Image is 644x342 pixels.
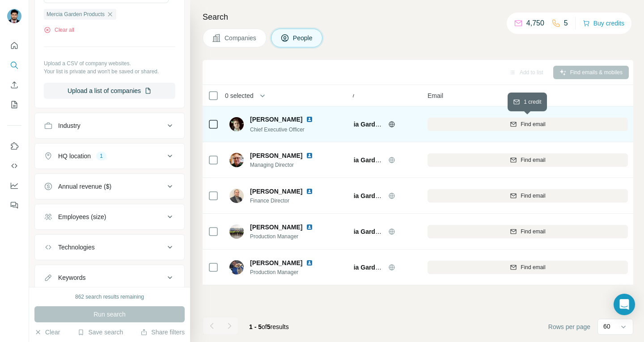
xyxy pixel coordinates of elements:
[34,328,60,337] button: Clear
[203,11,633,23] h4: Search
[564,18,568,29] p: 5
[293,34,314,42] span: People
[58,152,91,160] div: HQ location
[58,273,85,282] div: Keywords
[521,192,545,200] span: Find email
[35,176,184,197] button: Annual revenue ($)
[75,293,144,301] div: 862 search results remaining
[35,145,184,167] button: HQ location1
[306,224,313,231] img: LinkedIn logo
[521,263,545,271] span: Find email
[7,97,21,113] button: My lists
[614,294,635,315] div: Open Intercom Messenger
[7,9,21,23] img: Avatar
[7,177,21,194] button: Dashboard
[44,83,175,99] button: Upload a list of companies
[250,232,324,241] span: Production Manager
[35,206,184,228] button: Employees (size)
[229,153,244,167] img: Avatar
[250,151,302,160] span: [PERSON_NAME]
[58,182,111,191] div: Annual revenue ($)
[35,236,184,258] button: Technologies
[7,197,21,213] button: Feedback
[521,120,545,128] span: Find email
[229,117,244,131] img: Avatar
[306,116,313,123] img: LinkedIn logo
[250,187,302,196] span: [PERSON_NAME]
[44,26,74,34] button: Clear all
[7,138,21,154] button: Use Surfe on LinkedIn
[339,192,411,199] span: Mercia Garden Products
[250,258,302,267] span: [PERSON_NAME]
[306,152,313,159] img: LinkedIn logo
[521,228,545,236] span: Find email
[229,260,244,274] img: Avatar
[250,115,302,124] span: [PERSON_NAME]
[249,323,262,330] span: 1 - 5
[428,153,628,167] button: Find email
[250,223,302,232] span: [PERSON_NAME]
[339,228,411,235] span: Mercia Garden Products
[526,18,544,29] p: 4,750
[35,267,184,288] button: Keywords
[35,115,184,136] button: Industry
[229,189,244,203] img: Avatar
[603,322,610,331] p: 60
[428,225,628,238] button: Find email
[250,268,324,276] span: Production Manager
[267,323,271,330] span: 5
[521,156,545,164] span: Find email
[7,57,21,73] button: Search
[77,328,123,337] button: Save search
[262,323,267,330] span: of
[96,152,106,160] div: 1
[58,121,80,130] div: Industry
[306,259,313,266] img: LinkedIn logo
[339,264,411,271] span: Mercia Garden Products
[229,224,244,239] img: Avatar
[548,322,590,331] span: Rows per page
[7,38,21,54] button: Quick start
[58,243,95,252] div: Technologies
[44,59,175,68] p: Upload a CSV of company websites.
[250,161,324,169] span: Managing Director
[339,121,411,128] span: Mercia Garden Products
[58,212,106,221] div: Employees (size)
[7,158,21,174] button: Use Surfe API
[583,17,624,30] button: Buy credits
[249,323,289,330] span: results
[250,197,324,205] span: Finance Director
[225,34,257,42] span: Companies
[428,261,628,274] button: Find email
[7,77,21,93] button: Enrich CSV
[428,189,628,203] button: Find email
[44,68,175,76] p: Your list is private and won't be saved or shared.
[428,118,628,131] button: Find email
[250,127,305,133] span: Chief Executive Officer
[306,188,313,195] img: LinkedIn logo
[47,10,105,18] span: Mercia Garden Products
[225,91,254,100] span: 0 selected
[339,156,411,164] span: Mercia Garden Products
[428,91,443,100] span: Email
[140,328,185,337] button: Share filters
